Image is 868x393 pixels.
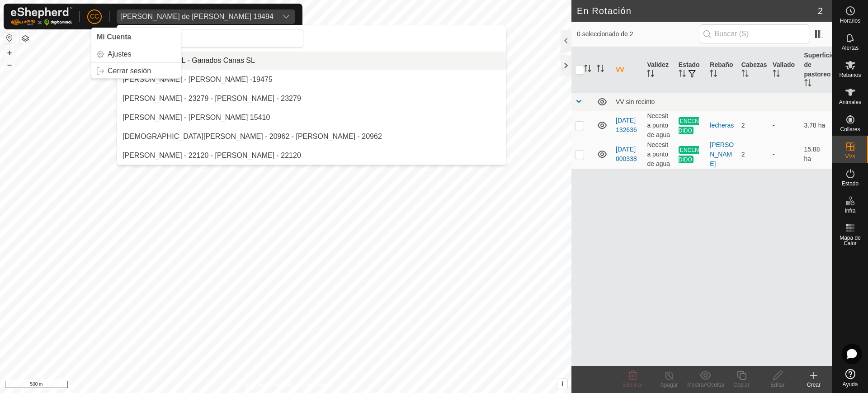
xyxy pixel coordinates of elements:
[769,47,800,93] th: Vallado
[577,29,700,39] span: 0 seleccionado de 2
[123,55,255,66] div: Ganados Canas SL - Ganados Canas SL
[801,47,832,93] th: Superficie de pastoreo
[123,93,301,104] div: [PERSON_NAME] - 23279 - [PERSON_NAME] - 23279
[804,80,811,88] p-sorticon: Activar para ordenar
[123,150,301,161] div: [PERSON_NAME] - 22120 - [PERSON_NAME] - 22120
[738,140,769,169] td: 2
[700,24,809,43] input: Buscar (S)
[123,131,382,142] div: [DEMOGRAPHIC_DATA][PERSON_NAME] - 20962 - [PERSON_NAME] - 20962
[647,71,654,78] p-sorticon: Activar para ordenar
[577,5,818,16] h2: En Rotación
[643,47,675,93] th: Validez
[801,111,832,140] td: 3.78 ha
[117,52,506,70] li: Ganados Canas SL
[687,381,723,389] div: Mostrar/Ocultar
[561,380,563,388] span: i
[796,381,832,389] div: Crear
[91,47,181,62] a: Ajustes
[845,154,855,159] span: VVs
[769,140,800,169] td: -
[557,379,567,389] button: i
[839,99,861,105] span: Animales
[616,146,637,162] a: [DATE] 000338
[4,33,15,43] button: Restablecer Mapa
[90,12,99,21] span: CC
[801,140,832,169] td: 15.88 ha
[117,128,506,146] li: Jesus Vicente Iglesias Casas - 20962
[120,13,274,20] div: [PERSON_NAME] de [PERSON_NAME] 19494
[844,208,855,213] span: Infra
[710,71,717,78] p-sorticon: Activar para ordenar
[117,71,506,89] li: Ignacio Canales Aracil -19475
[840,18,860,24] span: Horarios
[675,47,706,93] th: Estado
[842,45,859,51] span: Alertas
[123,112,270,123] div: [PERSON_NAME] - [PERSON_NAME] 15410
[643,111,675,140] td: Necesita punto de agua
[117,147,506,165] li: Jordi Carbonell Vila - 22120
[612,47,643,93] th: VV
[584,66,591,73] p-sorticon: Activar para ordenar
[4,59,15,70] button: –
[123,74,273,85] div: [PERSON_NAME] - [PERSON_NAME] -19475
[710,121,734,130] div: lecheras
[123,29,303,48] input: Buscar por región, país, empresa o propiedad
[108,51,131,58] span: Ajustes
[773,71,780,78] p-sorticon: Activar para ordenar
[597,66,604,73] p-sorticon: Activar para ordenar
[832,365,868,391] a: Ayuda
[835,235,866,246] span: Mapa de Calor
[616,98,828,105] div: VV sin recinto
[710,140,734,169] div: [PERSON_NAME]
[616,117,637,133] a: [DATE] 132636
[738,47,769,93] th: Cabezas
[277,9,295,24] div: dropdown trigger
[840,127,860,132] span: Collares
[20,33,31,44] button: Capas del Mapa
[643,140,675,169] td: Necesita punto de agua
[651,381,687,389] div: Apagar
[108,67,151,75] span: Cerrar sesión
[302,381,332,389] a: Contáctenos
[117,109,506,127] li: Javier Carbonero Martin 15410
[759,381,796,389] div: Editar
[842,181,859,186] span: Estado
[741,71,749,78] p-sorticon: Activar para ordenar
[117,90,506,108] li: Iris Fernandez Cachero - 23279
[818,4,823,18] span: 2
[839,72,861,78] span: Rebaños
[679,71,686,78] p-sorticon: Activar para ordenar
[623,382,642,388] span: Eliminar
[723,381,759,389] div: Copiar
[679,146,699,163] span: ENCENDIDO
[11,7,72,26] img: Logo Gallagher
[706,47,737,93] th: Rebaño
[4,47,15,58] button: +
[843,382,858,387] span: Ayuda
[738,111,769,140] td: 2
[91,64,181,78] a: Cerrar sesión
[97,33,131,41] span: Mi Cuenta
[769,111,800,140] td: -
[679,117,699,134] span: ENCENDIDO
[239,381,291,389] a: Política de Privacidad
[117,9,277,24] span: Isidora de Jesus Vicente 19494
